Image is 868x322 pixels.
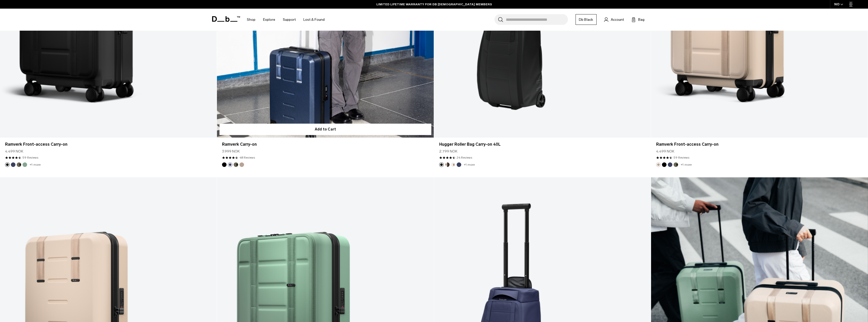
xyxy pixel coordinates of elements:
[219,124,431,135] button: Add to Cart
[611,17,624,22] span: Account
[457,162,461,167] button: Blue Hour
[222,141,429,147] a: Ramverk Carry-on
[439,162,444,167] button: Black Out
[239,155,255,160] a: 48 reviews
[234,162,238,167] button: Forest Green
[638,17,644,22] span: Bag
[451,162,455,167] button: Oatmilk
[376,2,492,7] a: LIMITED LIFETIME WARRANTY FOR DB [DEMOGRAPHIC_DATA] MEMBERS
[656,162,661,167] button: Fogbow Beige
[17,162,21,167] button: Forest Green
[662,162,667,167] button: Black Out
[439,149,457,154] span: 2.799 NOK
[445,162,450,167] button: Cappuccino
[303,11,325,29] a: Lost & Found
[11,162,15,167] button: Blue Hour
[243,9,328,31] nav: Main Navigation
[263,11,275,29] a: Explore
[247,11,255,29] a: Shop
[239,162,244,167] button: Fogbow Beige
[30,163,41,166] a: +1 more
[457,155,472,160] a: 24 reviews
[674,162,678,167] button: Forest Green
[632,16,644,23] button: Bag
[656,141,863,147] a: Ramverk Front-access Carry-on
[5,149,23,154] span: 4.499 NOK
[23,155,38,160] a: 59 reviews
[576,14,597,25] a: Db Black
[222,149,240,154] span: 3.999 NOK
[283,11,296,29] a: Support
[681,163,692,166] a: +1 more
[5,141,212,147] a: Ramverk Front-access Carry-on
[464,163,475,166] a: +1 more
[5,162,10,167] button: Black Out
[668,162,672,167] button: Blue Hour
[604,16,624,23] a: Account
[439,141,646,147] a: Hugger Roller Bag Carry-on 40L
[674,155,689,160] a: 59 reviews
[656,149,674,154] span: 4.499 NOK
[222,162,227,167] button: Black Out
[23,162,27,167] button: Green Ray
[228,162,232,167] button: Blue Hour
